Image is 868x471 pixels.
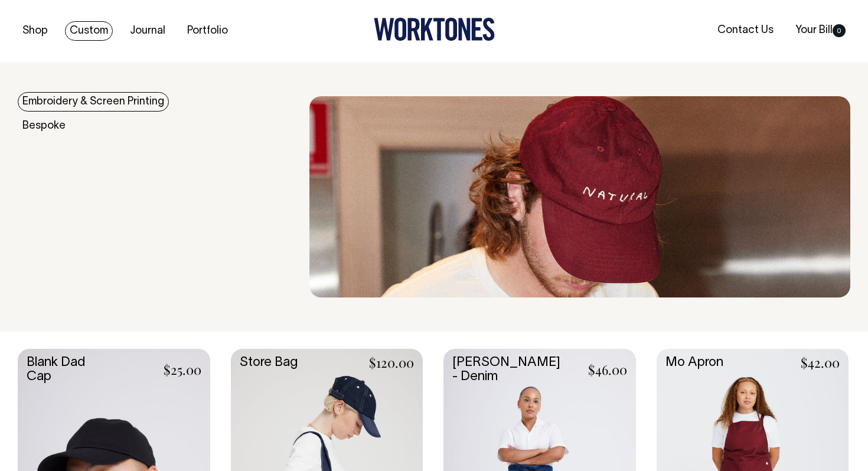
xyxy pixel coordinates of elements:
[18,116,70,136] a: Bespoke
[125,21,170,41] a: Journal
[18,21,53,41] a: Shop
[833,24,846,37] span: 0
[309,96,851,297] img: embroidery & Screen Printing
[791,21,850,40] a: Your Bill0
[182,21,233,41] a: Portfolio
[18,92,169,112] a: Embroidery & Screen Printing
[713,21,778,40] a: Contact Us
[65,21,113,41] a: Custom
